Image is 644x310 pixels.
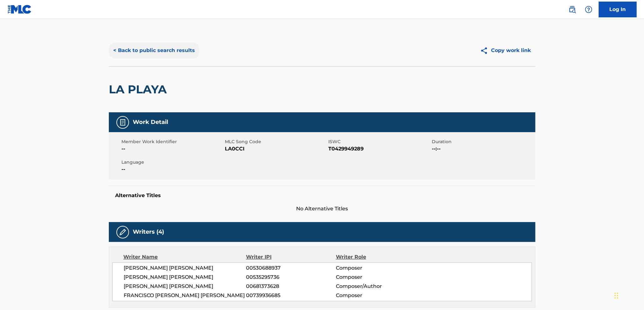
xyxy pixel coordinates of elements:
iframe: Chat Widget [612,280,644,310]
h5: Alternative Titles [115,192,529,199]
span: MLC Song Code [225,138,327,145]
span: Composer [336,292,417,299]
div: Drag [614,286,618,305]
a: Public Search [566,3,578,16]
div: Writer Role [336,253,417,261]
span: ISWC [328,138,430,145]
div: Help [582,3,595,16]
button: < Back to public search results [109,43,199,58]
img: Work Detail [119,119,126,126]
span: Composer [336,264,417,272]
span: Composer/Author [336,283,417,290]
span: 00535295736 [246,273,336,281]
div: Writer Name [123,253,246,261]
span: FRANCISCO [PERSON_NAME] [PERSON_NAME] [124,292,246,299]
a: Log In [599,2,636,17]
button: Copy work link [476,43,535,58]
h5: Writers (4) [133,228,164,236]
span: Duration [432,138,534,145]
span: -- [121,166,223,173]
img: Copy work link [480,47,491,55]
span: No Alternative Titles [109,205,535,213]
span: 00681373628 [246,283,336,290]
span: Composer [336,273,417,281]
span: [PERSON_NAME] [PERSON_NAME] [124,264,246,272]
span: [PERSON_NAME] [PERSON_NAME] [124,283,246,290]
span: 00739936685 [246,292,336,299]
span: -- [121,145,223,153]
span: Member Work Identifier [121,138,223,145]
span: T0429949289 [328,145,430,153]
span: --:-- [432,145,534,153]
span: Language [121,159,223,166]
h5: Work Detail [133,119,168,126]
span: LA0CCI [225,145,327,153]
img: MLC Logo [8,5,32,14]
span: [PERSON_NAME] [PERSON_NAME] [124,273,246,281]
img: search [568,6,576,13]
div: Writer IPI [246,253,336,261]
span: 00530688937 [246,264,336,272]
h2: LA PLAYA [109,82,170,97]
img: Writers [119,228,126,236]
img: help [585,6,592,13]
